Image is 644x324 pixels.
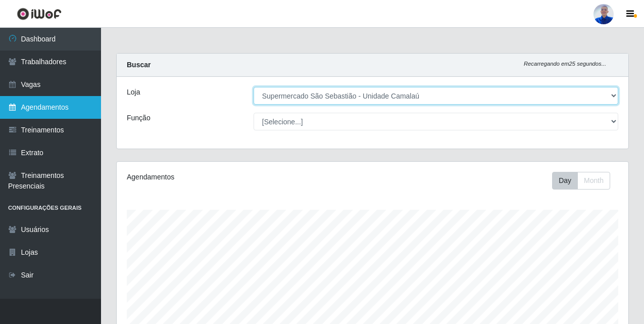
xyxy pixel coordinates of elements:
[524,61,606,67] i: Recarregando em 25 segundos...
[552,172,578,190] button: Day
[127,61,151,69] strong: Buscar
[127,113,151,123] label: Função
[552,172,610,190] div: First group
[127,172,323,182] div: Agendamentos
[17,8,62,20] img: CoreUI Logo
[127,87,140,98] label: Loja
[552,172,618,190] div: Toolbar with button groups
[577,172,610,190] button: Month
